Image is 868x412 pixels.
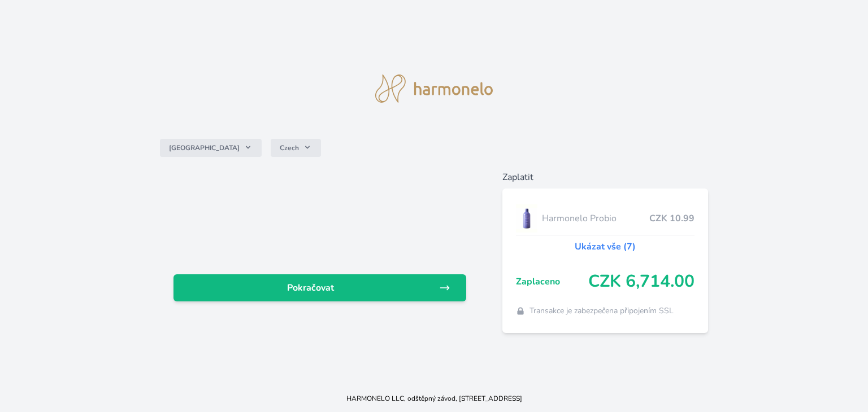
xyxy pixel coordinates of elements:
[280,143,299,152] span: Czech
[516,275,588,288] span: Zaplaceno
[169,143,240,152] span: [GEOGRAPHIC_DATA]
[588,271,695,292] span: CZK 6,714.00
[649,212,695,225] span: CZK 10.99
[516,204,537,233] img: CLEAN_PROBIO_se_stinem_x-lo.jpg
[530,305,674,317] span: Transakce je zabezpečena připojením SSL
[575,240,636,253] a: Ukázat vše (7)
[183,281,439,295] span: Pokračovat
[160,139,262,157] button: [GEOGRAPHIC_DATA]
[271,139,321,157] button: Czech
[375,74,493,103] img: logo.svg
[502,170,708,184] h6: Zaplatit
[542,212,649,225] span: Harmonelo Probio
[173,274,466,301] a: Pokračovat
